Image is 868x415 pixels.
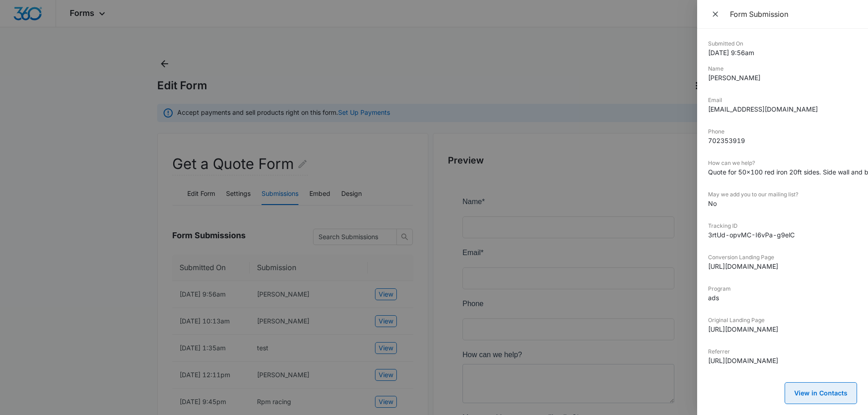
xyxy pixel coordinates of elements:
div: Form Submission [730,9,857,19]
button: Close [708,7,724,21]
dt: May we add you to our mailing list? [708,190,857,199]
dt: Email [708,96,857,104]
dd: [URL][DOMAIN_NAME] [708,324,857,334]
dt: Original Landing Page [708,316,857,324]
dt: How can we help? [708,159,857,167]
dd: [EMAIL_ADDRESS][DOMAIN_NAME] [708,104,857,114]
dt: Conversion Landing Page [708,253,857,261]
dd: ads [708,293,857,302]
dt: Tracking ID [708,222,857,230]
dt: Submitted On [708,40,857,48]
button: View in Contacts [785,382,857,404]
dt: Program [708,285,857,293]
span: Submit [6,270,29,278]
dd: [URL][DOMAIN_NAME] [708,356,857,365]
dd: No [708,199,857,208]
dd: 3rtUd-opvMC-I6vPa-g9elC [708,230,857,240]
dd: [URL][DOMAIN_NAME] [708,261,857,271]
dd: [DATE] 9:56am [708,48,857,57]
dd: [PERSON_NAME] [708,73,857,82]
dt: Phone [708,128,857,136]
dt: Referrer [708,348,857,356]
span: Close [711,8,722,20]
dt: Name [708,65,857,73]
dd: 702353919 [708,136,857,145]
dd: Quote for 50x100 red iron 20ft sides. Side wall and back with lean to with wrap around. Slab 5 in... [708,167,857,177]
